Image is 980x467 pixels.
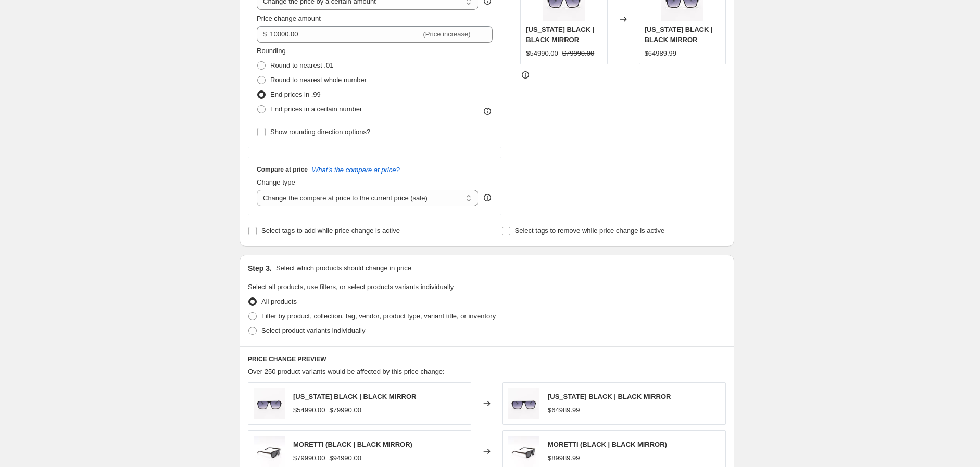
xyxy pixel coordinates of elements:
h6: PRICE CHANGE PREVIEW [248,355,726,364]
div: $64989.99 [645,48,676,59]
span: Rounding [257,47,286,55]
p: Select which products should change in price [276,263,411,274]
span: MORETTI (BLACK | BLACK MIRROR) [548,440,667,448]
span: Show rounding direction options? [270,128,370,136]
img: MORETTIBLACK2_192cadd1-b150-4719-8e10-69d2e1de45f8_80x.jpg [508,436,539,467]
span: (Price increase) [423,30,471,38]
span: End prices in .99 [270,90,321,98]
strike: $94990.00 [329,453,361,463]
span: [US_STATE] BLACK | BLACK MIRROR [548,393,671,400]
div: $54990.00 [293,405,325,416]
div: $79990.00 [293,453,325,463]
span: $ [263,30,267,38]
strike: $79990.00 [562,48,594,59]
span: Round to nearest .01 [270,61,333,69]
span: Select product variants individually [261,327,365,334]
span: [US_STATE] BLACK | BLACK MIRROR [293,393,416,400]
div: help [482,192,493,203]
div: $54990.00 [526,48,558,59]
h3: Compare at price [257,165,308,174]
span: MORETTI (BLACK | BLACK MIRROR) [293,440,412,448]
span: End prices in a certain number [270,105,362,113]
span: Over 250 product variants would be affected by this price change: [248,368,445,375]
span: Select all products, use filters, or select products variants individually [248,283,454,291]
div: $89989.99 [548,453,580,463]
strike: $79990.00 [329,405,361,416]
img: MONTANABLACK1_80x.jpg [254,388,285,419]
span: Select tags to add while price change is active [261,227,400,235]
button: What's the compare at price? [312,166,400,174]
span: [US_STATE] BLACK | BLACK MIRROR [526,25,594,44]
span: Change type [257,178,295,186]
div: $64989.99 [548,405,580,416]
input: -10.00 [270,26,421,43]
span: Round to nearest whole number [270,76,367,84]
img: MORETTIBLACK2_192cadd1-b150-4719-8e10-69d2e1de45f8_80x.jpg [254,436,285,467]
span: [US_STATE] BLACK | BLACK MIRROR [645,25,713,44]
span: Filter by product, collection, tag, vendor, product type, variant title, or inventory [261,312,496,320]
span: Price change amount [257,15,321,22]
img: MONTANABLACK1_80x.jpg [508,388,539,419]
span: Select tags to remove while price change is active [515,227,665,235]
h2: Step 3. [248,263,272,274]
span: All products [261,297,297,305]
